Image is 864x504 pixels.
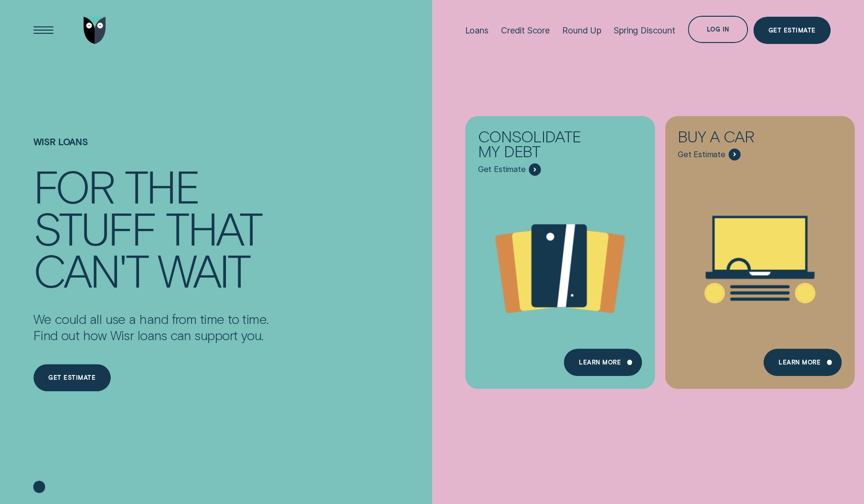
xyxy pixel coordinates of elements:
[33,137,269,164] h1: Wisr loans
[478,129,599,163] div: Consolidate my debt
[33,206,156,248] div: stuff
[763,349,842,376] a: Learn More
[478,164,526,174] span: Get Estimate
[166,206,261,248] div: that
[614,25,675,35] div: Spring Discount
[33,311,269,344] p: We could all use a hand from time to time. Find out how Wisr loans can support you.
[158,248,249,290] div: wait
[84,17,107,44] img: Wisr
[33,364,111,391] a: Get estimate
[678,150,725,160] span: Get Estimate
[562,25,601,35] div: Round Up
[501,25,550,35] div: Credit Score
[30,17,57,44] button: Open Menu
[465,25,488,35] div: Loans
[665,116,854,381] a: Buy a car - Learn more
[753,17,831,44] a: Get Estimate
[678,129,799,149] div: Buy a car
[688,16,748,43] button: Log in
[465,116,655,381] a: Consolidate my debt - Learn more
[33,164,114,206] div: For
[33,248,148,290] div: can't
[125,164,199,206] div: the
[33,164,269,291] h4: For the stuff that can't wait
[564,349,642,376] a: Learn more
